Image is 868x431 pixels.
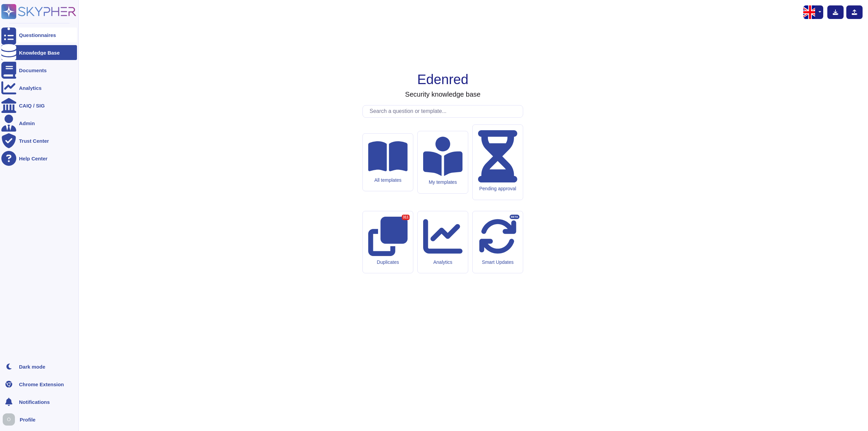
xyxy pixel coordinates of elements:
div: Duplicates [368,259,408,265]
div: My templates [423,179,462,185]
a: Analytics [1,80,77,95]
input: Search a question or template... [366,105,523,117]
div: Knowledge Base [19,50,60,55]
div: 311 [402,215,410,220]
h1: Edenred [417,71,468,87]
div: Chrome Extension [19,382,64,387]
a: Trust Center [1,133,77,148]
div: All templates [368,177,408,183]
div: Analytics [423,259,462,265]
h3: Security knowledge base [405,90,480,98]
div: Pending approval [478,186,517,192]
a: Knowledge Base [1,45,77,60]
div: Help Center [19,156,47,161]
div: Trust Center [19,138,49,143]
a: Chrome Extension [1,377,77,392]
div: CAIQ / SIG [19,103,45,108]
a: Documents [1,63,77,78]
div: BETA [510,215,519,219]
div: Analytics [19,85,42,91]
img: user [3,413,15,426]
a: Admin [1,116,77,131]
a: CAIQ / SIG [1,98,77,113]
a: Questionnaires [1,27,77,42]
div: Smart Updates [478,259,517,265]
img: en [803,5,817,19]
button: user [1,412,20,427]
a: Help Center [1,151,77,166]
div: Documents [19,68,47,73]
div: Admin [19,121,35,126]
div: Dark mode [19,364,45,369]
span: Notifications [19,399,50,405]
span: Profile [20,417,36,422]
div: Questionnaires [19,33,56,38]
